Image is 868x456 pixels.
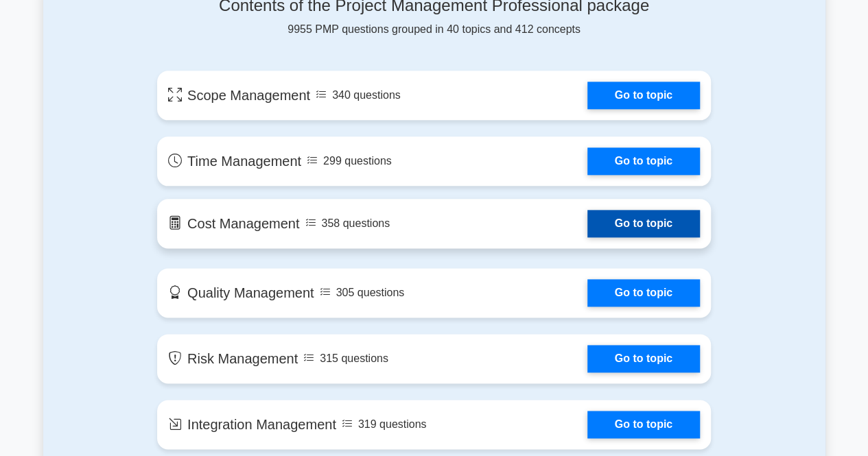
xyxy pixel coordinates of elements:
a: Go to topic [587,82,700,109]
a: Go to topic [587,411,700,438]
a: Go to topic [587,345,700,372]
a: Go to topic [587,210,700,237]
a: Go to topic [587,147,700,175]
a: Go to topic [587,279,700,307]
